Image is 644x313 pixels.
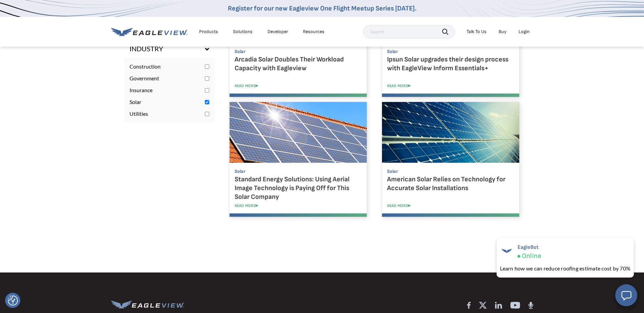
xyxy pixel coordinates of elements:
img: EagleBot [500,244,514,258]
button: Open chat window [615,284,637,306]
h5: Standard Energy Solutions: Using Aerial Image Technology is Paying Off for This Solar Company [235,175,362,201]
label: Solar [124,99,214,105]
span: Online [522,252,541,260]
div: Talk To Us [467,29,486,35]
p: Solar [235,168,362,175]
label: Government [124,75,214,82]
label: Insurance [124,87,214,94]
button: Consent Preferences [8,295,18,306]
p: Solar [387,48,514,55]
input: Search [363,25,455,38]
a: Register for our new Eagleview One Flight Meetup Series [DATE]. [228,4,416,12]
p: Solar [235,48,362,55]
label: Construction [124,63,214,70]
label: Utilities [124,110,214,117]
label: INDUSTRY [124,40,214,58]
h5: American Solar Relies on Technology for Accurate Solar Installations [387,175,514,192]
a: READ MORE [387,203,524,208]
div: Resources [303,29,325,35]
a: Buy [499,29,506,35]
div: Products [199,29,218,35]
img: Revisit consent button [8,295,18,306]
h5: Arcadia Solar Doubles Their Workload Capacity with Eagleview [235,55,362,73]
a: READ MORE [235,83,372,88]
div: Learn how we can reduce roofing estimate cost by 70% [500,264,630,272]
div: Login [519,29,530,35]
a: Developer [267,29,288,35]
a: READ MORE [387,83,524,88]
span: EagleBot [518,244,541,251]
div: Solutions [233,29,253,35]
a: READ MORE [235,203,372,208]
h5: Ipsun Solar upgrades their design process with EagleView Inform Essentials+ [387,55,514,73]
p: Solar [387,168,514,175]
